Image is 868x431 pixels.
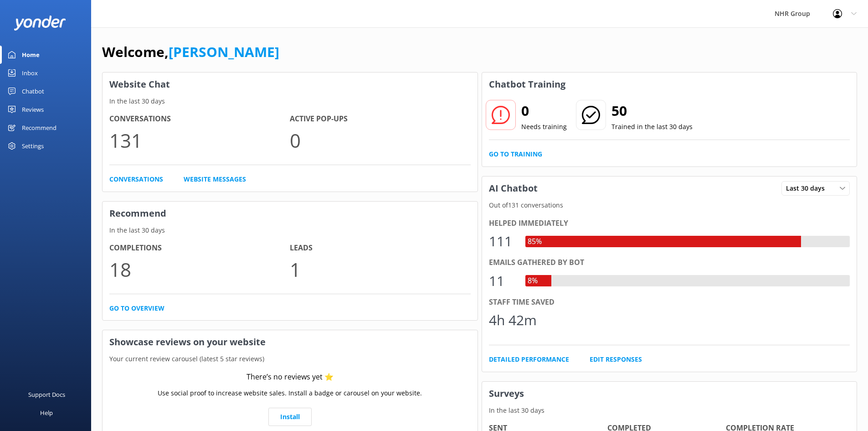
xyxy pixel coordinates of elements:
[103,225,478,235] p: In the last 30 days
[525,275,540,287] div: 8%
[268,408,312,426] a: Install
[109,242,290,254] h4: Completions
[109,174,163,184] a: Conversations
[482,382,857,405] h3: Surveys
[247,371,334,383] div: There’s no reviews yet ⭐
[158,388,422,398] p: Use social proof to increase website sales. Install a badge or carousel on your website.
[482,405,857,415] p: In the last 30 days
[489,218,850,229] div: Helped immediately
[22,64,38,82] div: Inbox
[109,303,164,313] a: Go to overview
[489,354,569,364] a: Detailed Performance
[786,183,830,193] span: Last 30 days
[22,82,44,100] div: Chatbot
[109,125,290,156] p: 131
[611,100,693,122] h2: 50
[525,236,544,248] div: 85%
[103,330,478,354] h3: Showcase reviews on your website
[28,385,65,404] div: Support Docs
[169,42,279,61] a: [PERSON_NAME]
[489,230,516,252] div: 111
[521,122,567,132] p: Needs training
[482,177,544,200] h3: AI Chatbot
[521,100,567,122] h2: 0
[14,16,66,31] img: yonder-white-logo.png
[611,122,693,132] p: Trained in the last 30 days
[489,257,850,269] div: Emails gathered by bot
[40,404,53,422] div: Help
[184,174,246,184] a: Website Messages
[109,254,290,285] p: 18
[489,149,542,159] a: Go to Training
[22,119,56,137] div: Recommend
[489,309,537,331] div: 4h 42m
[590,354,642,364] a: Edit Responses
[489,270,516,292] div: 11
[290,254,470,285] p: 1
[290,242,470,254] h4: Leads
[103,73,478,96] h3: Website Chat
[103,354,478,364] p: Your current review carousel (latest 5 star reviews)
[109,113,290,125] h4: Conversations
[482,200,857,210] p: Out of 131 conversations
[482,73,572,96] h3: Chatbot Training
[290,113,470,125] h4: Active Pop-ups
[22,46,40,64] div: Home
[22,100,44,119] div: Reviews
[22,137,44,155] div: Settings
[102,41,279,63] h1: Welcome,
[103,96,478,106] p: In the last 30 days
[489,296,850,308] div: Staff time saved
[290,125,470,156] p: 0
[103,202,478,225] h3: Recommend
